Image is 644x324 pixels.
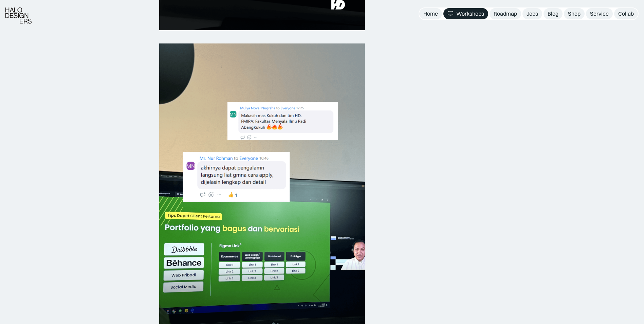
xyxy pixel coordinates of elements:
[494,10,517,17] div: Roadmap
[618,10,634,17] div: Collab
[548,10,558,17] div: Blog
[490,8,521,19] a: Roadmap
[419,8,442,19] a: Home
[159,34,365,43] p: ‍
[522,8,542,19] a: Jobs
[564,8,585,19] a: Shop
[527,10,538,17] div: Jobs
[568,10,581,17] div: Shop
[586,8,613,19] a: Service
[544,8,563,19] a: Blog
[456,10,484,17] div: Workshops
[443,8,488,19] a: Workshops
[614,8,638,19] a: Collab
[423,10,438,17] div: Home
[590,10,609,17] div: Service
